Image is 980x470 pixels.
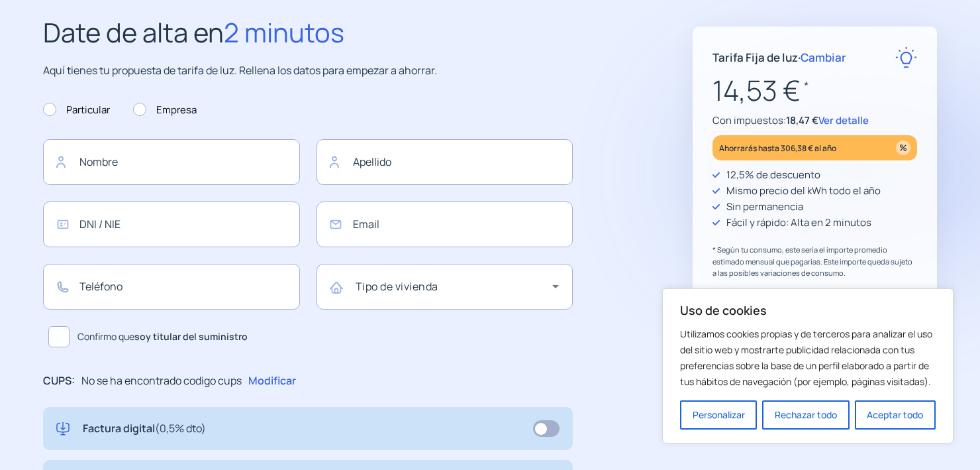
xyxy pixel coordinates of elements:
[155,421,206,436] span: (0,5% dto)
[43,102,110,118] label: Particular
[712,48,846,66] p: Tarifa Fija de luz ·
[712,244,917,279] p: * Según tu consumo, este sería el importe promedio estimado mensual que pagarías. Este importe qu...
[43,11,573,54] h2: Date de alta en
[81,373,242,390] p: No se ha encontrado codigo cups
[712,113,917,129] p: Con impuestos:
[762,400,849,430] button: Rechazar todo
[726,183,881,199] p: Mismo precio del kWh todo el año
[726,215,871,231] p: Fácil y rápido: Alta en 2 minutos
[680,326,936,390] p: Utilizamos cookies propias y de terceros para analizar el uso del sitio web y mostrarte publicida...
[680,400,757,430] button: Personalizar
[719,141,836,156] p: Ahorrarás hasta 306,38 € al año
[662,288,954,443] div: Uso de cookies
[248,373,296,390] p: Modificar
[895,46,917,68] img: rate-E.svg
[356,279,438,294] mat-label: Tipo de vivienda
[712,68,917,113] p: 14,53 €
[56,420,70,438] img: digital-invoice.svg
[855,400,936,430] button: Aceptar todo
[43,62,573,80] p: Aquí tienes tu propuesta de tarifa de luz. Rellena los datos para empezar a ahorrar.
[43,373,75,390] p: CUPS:
[134,330,248,343] b: soy titular del suministro
[896,141,910,155] img: percentage_icon.svg
[726,167,820,183] p: 12,5% de descuento
[801,50,846,65] span: Cambiar
[133,102,197,118] label: Empresa
[83,420,206,438] p: Factura digital
[224,14,344,50] span: 2 minutos
[818,113,869,127] span: Ver detalle
[77,329,248,344] span: Confirmo que
[680,302,936,318] p: Uso de cookies
[726,199,803,215] p: Sin permanencia
[786,113,818,127] span: 18,47 €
